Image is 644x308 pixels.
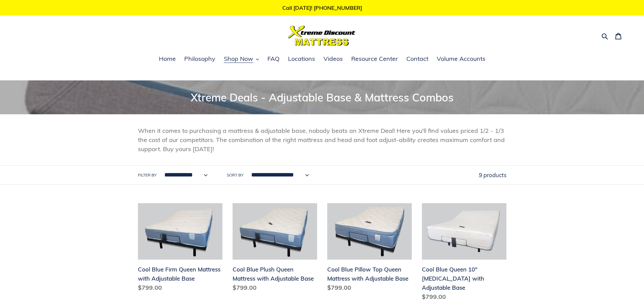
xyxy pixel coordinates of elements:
span: Contact [406,55,428,63]
a: Volume Accounts [433,54,489,64]
a: FAQ [264,54,283,64]
a: Contact [403,54,432,64]
a: Cool Blue Queen 10" Memory Foam with Adjustable Base [422,203,506,304]
span: FAQ [267,55,280,63]
a: Resource Center [348,54,401,64]
span: Philosophy [184,55,215,63]
a: Videos [320,54,346,64]
p: When it comes to purchasing a mattress & adjustable base, nobody beats an Xtreme Deal! Here you'l... [138,126,506,153]
span: Locations [288,55,315,63]
span: Volume Accounts [437,55,485,63]
a: Home [156,54,179,64]
span: Home [159,55,176,63]
img: Xtreme Discount Mattress [288,26,356,46]
a: Locations [285,54,318,64]
a: Cool Blue Plush Queen Mattress with Adjustable Base [233,203,317,295]
span: Videos [324,55,343,63]
a: Cool Blue Pillow Top Queen Mattress with Adjustable Base [327,203,412,295]
label: Filter by [138,172,157,178]
a: Cool Blue Firm Queen Mattress with Adjustable Base [138,203,222,295]
span: Shop Now [224,55,253,63]
button: Shop Now [220,54,262,64]
span: Resource Center [351,55,398,63]
span: Xtreme Deals - Adjustable Base & Mattress Combos [191,91,454,104]
span: 9 products [479,171,506,179]
a: Philosophy [181,54,219,64]
label: Sort by [227,172,243,178]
